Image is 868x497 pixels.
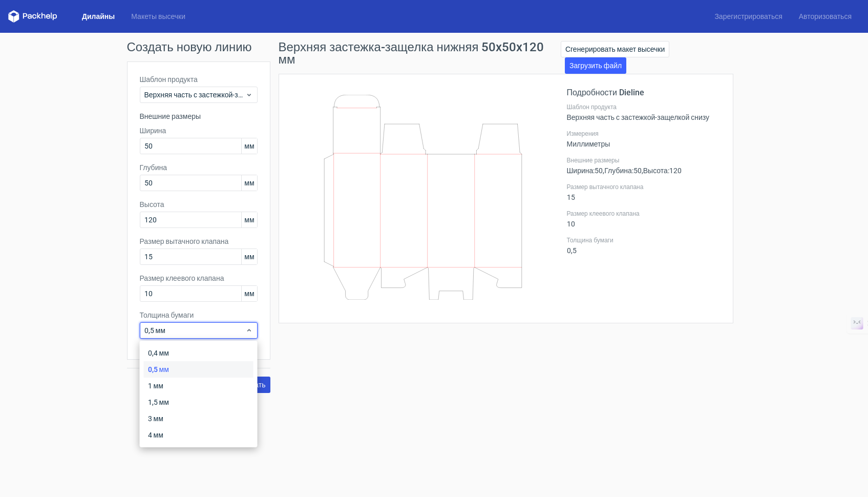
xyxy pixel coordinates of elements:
[565,45,665,53] font: Сгенерировать макет высечки
[633,167,642,175] font: 50
[140,311,194,319] font: Толщина бумаги
[148,431,163,439] font: 4 мм
[567,157,620,164] font: Внешние размеры
[140,200,164,209] font: Высота
[244,179,254,187] font: мм
[569,61,622,70] font: Загрузить файл
[140,112,201,120] font: Внешние размеры
[567,210,640,217] font: Размер клеевого клапана
[140,75,198,84] font: Шаблон продукта
[82,12,115,20] font: Дилайны
[669,167,682,175] font: 120
[244,142,254,150] font: мм
[642,167,643,175] font: ,
[567,88,644,97] font: Подробности Dieline
[140,163,167,172] font: Глубина
[567,193,575,201] font: 15
[593,167,595,175] font: :
[567,140,610,148] font: Миллиметры
[567,246,577,255] font: 0,5
[706,11,790,22] a: Зарегистрироваться
[244,289,254,298] font: мм
[123,11,194,22] a: Макеты высечки
[148,382,163,390] font: 1 мм
[127,40,252,54] font: Создать новую линию
[565,57,626,74] a: Загрузить файл
[643,167,668,175] font: Высота
[144,326,165,335] font: 0,5 мм
[131,12,185,20] font: Макеты высечки
[567,183,644,191] font: Размер вытачного клапана
[595,167,603,175] font: 50
[144,91,287,99] font: Верхняя часть с застежкой-защелкой снизу
[567,113,710,121] font: Верхняя часть с застежкой-защелкой снизу
[799,12,852,20] font: Авторизоваться
[567,167,594,175] font: Ширина
[244,253,254,261] font: мм
[791,11,860,22] a: Авторизоваться
[567,237,613,244] font: Толщина бумаги
[561,41,669,57] a: Сгенерировать макет высечки
[603,167,604,175] font: ,
[567,220,575,228] font: 10
[279,40,544,67] font: Верхняя застежка-защелка нижняя 50x50x120 мм
[74,11,123,22] a: Дилайны
[632,167,633,175] font: :
[668,167,669,175] font: :
[604,167,631,175] font: Глубина
[148,365,169,374] font: 0,5 мм
[140,127,166,135] font: Ширина
[140,274,224,282] font: Размер клеевого клапана
[244,216,254,224] font: мм
[148,415,163,423] font: 3 мм
[714,12,782,20] font: Зарегистрироваться
[567,130,599,137] font: Измерения
[567,103,617,111] font: Шаблон продукта
[148,398,169,406] font: 1,5 мм
[140,237,229,245] font: Размер вытачного клапана
[148,349,169,357] font: 0,4 мм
